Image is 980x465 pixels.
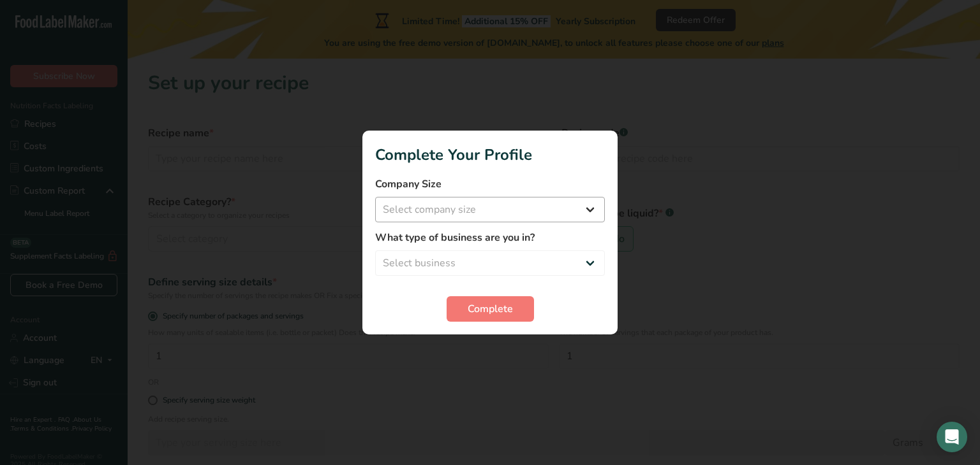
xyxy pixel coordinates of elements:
label: What type of business are you in? [375,230,605,245]
label: Company Size [375,176,605,192]
button: Complete [447,296,534,322]
span: Complete [468,301,513,317]
div: Open Intercom Messenger [937,422,967,452]
h1: Complete Your Profile [375,143,605,166]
